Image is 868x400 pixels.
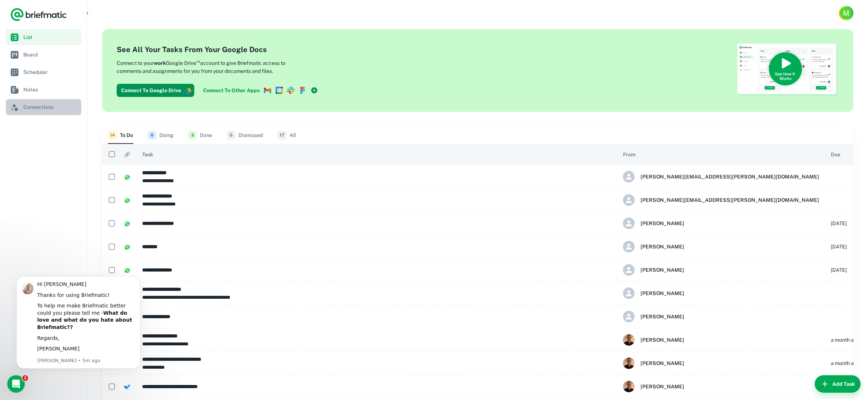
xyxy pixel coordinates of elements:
[277,131,287,140] span: 17
[825,328,866,352] td: a month ago
[623,311,819,322] div: Mauricio Peirone
[825,212,866,235] td: [DATE]
[10,7,67,22] a: Logo
[623,171,819,183] div: mauricio.peirone@vulktech.com
[124,384,131,390] img: https://app.briefmatic.com/assets/tasktypes/vnd.ms-todo.png
[623,381,635,392] img: 896db210-a0a7-40a5-ab3d-c25332bc53a0.jpeg
[117,58,310,75] p: Connect to your Google Drive account to give Briefmatic access to comments and assignments for yo...
[7,86,139,114] div: Send us a messageWe'll be back online [DATE]
[6,82,81,98] a: Notes
[623,334,635,346] img: 896db210-a0a7-40a5-ab3d-c25332bc53a0.jpeg
[227,131,236,140] span: 0
[15,204,122,220] div: Connecting your Google Tasks list to your Briefmatic account
[23,86,78,94] span: Notes
[116,246,127,251] span: Help
[108,131,117,140] span: 14
[16,246,32,251] span: Home
[15,162,122,177] div: Connecting Microsoft To Do to your Briefmatic Account
[117,84,194,97] button: Connect To Google Drive
[23,51,78,59] span: Board
[623,194,819,206] div: mauricio.peirone@vulktech.com
[61,246,86,251] span: Messages
[641,383,684,391] h6: [PERSON_NAME]
[815,375,861,393] button: Add Task
[11,180,135,201] div: How to create your unique Briefmatic email address and turn emails into tasks.
[97,227,146,256] button: Help
[623,381,819,392] div: Mauricio Peirone
[623,217,819,229] div: Mauricio Peirone
[623,264,819,276] div: Mauricio Peirone
[641,266,684,274] h6: [PERSON_NAME]
[15,124,59,132] span: Search for help
[108,126,133,144] button: To Do
[641,173,819,181] h6: [PERSON_NAME][EMAIL_ADDRESS][PERSON_NAME][DOMAIN_NAME]
[117,44,321,55] h4: See All Your Tasks From Your Google Docs
[641,243,684,251] h6: [PERSON_NAME]
[148,131,156,140] span: 0
[623,334,819,346] div: Mauricio Peirone
[277,126,296,144] button: All
[125,12,139,25] div: Close
[623,241,819,252] div: Mauricio Peirone
[641,336,684,344] h6: [PERSON_NAME]
[227,126,263,144] button: Dismissed
[623,357,635,369] img: 896db210-a0a7-40a5-ab3d-c25332bc53a0.jpeg
[641,196,819,204] h6: [PERSON_NAME][EMAIL_ADDRESS][PERSON_NAME][DOMAIN_NAME]
[840,7,852,19] div: M
[825,375,866,398] td: a month ago
[124,267,131,274] img: https://app.briefmatic.com/assets/integrations/whatsapp.png
[15,100,122,107] div: We'll be back online [DATE]
[839,6,853,20] button: Account button
[623,357,819,369] div: Mauricio Peirone
[623,150,635,159] span: From
[142,150,153,159] span: Task
[6,99,81,115] a: Connections
[23,68,78,76] span: Scheduler
[15,52,131,77] p: Hi [PERSON_NAME], how can we help?
[15,92,122,100] div: Send us a message
[15,183,122,199] div: How to create your unique Briefmatic email address and turn emails into tasks.
[641,359,684,367] h6: [PERSON_NAME]
[623,287,819,299] div: Mauricio Peirone
[196,59,200,64] sup: ™
[124,174,131,180] img: https://app.briefmatic.com/assets/integrations/whatsapp.png
[124,220,131,227] img: https://app.briefmatic.com/assets/integrations/whatsapp.png
[23,33,78,41] span: List
[188,126,212,144] button: Done
[148,126,174,144] button: Doing
[15,141,122,156] div: Connecting your Slack account to your Briefmatic account
[124,150,131,159] span: 🔗
[7,375,25,393] iframe: Intercom live chat
[154,60,166,66] b: work
[6,29,81,45] a: List
[6,64,81,80] a: Scheduler
[11,121,135,135] button: Search for help
[48,227,97,256] button: Messages
[22,375,28,381] span: 1
[11,138,135,159] div: Connecting your Slack account to your Briefmatic account
[23,103,78,111] span: Connections
[11,159,135,180] div: Connecting Microsoft To Do to your Briefmatic Account
[641,313,684,321] h6: [PERSON_NAME]
[6,47,81,63] a: Board
[188,131,197,140] span: 3
[825,258,866,282] td: [DATE]
[641,219,684,227] h6: [PERSON_NAME]
[825,235,866,258] td: [DATE]
[124,244,131,250] img: https://app.briefmatic.com/assets/integrations/whatsapp.png
[5,272,151,380] iframe: Intercom notifications message
[825,352,866,375] td: a month ago
[124,197,131,204] img: https://app.briefmatic.com/assets/integrations/whatsapp.png
[737,44,839,97] img: See How Briefmatic Works
[11,201,135,223] div: Connecting your Google Tasks list to your Briefmatic account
